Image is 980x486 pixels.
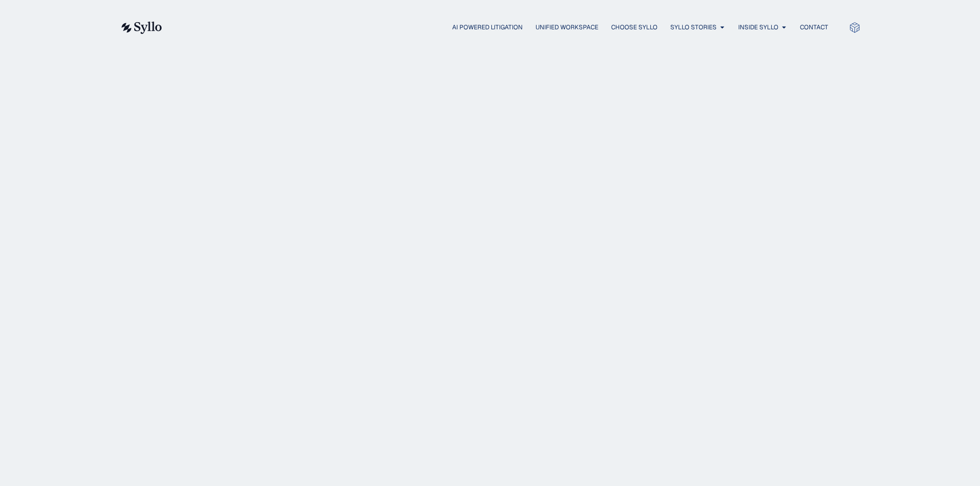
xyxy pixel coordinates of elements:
a: Unified Workspace [536,23,598,32]
img: syllo [120,22,162,34]
a: Choose Syllo [611,23,657,32]
a: Contact [800,23,828,32]
div: Menu Toggle [183,23,828,32]
a: Syllo Stories [670,23,717,32]
a: Inside Syllo [738,23,778,32]
nav: Menu [183,23,828,32]
a: AI Powered Litigation [452,23,523,32]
